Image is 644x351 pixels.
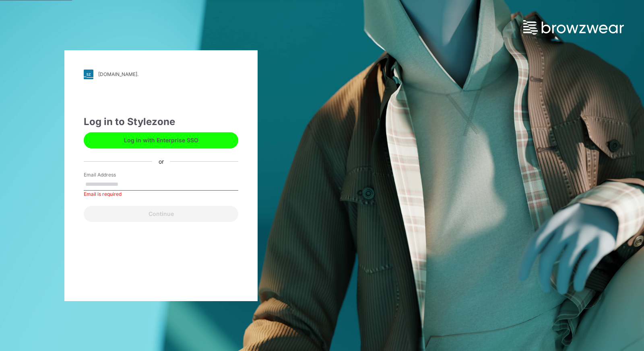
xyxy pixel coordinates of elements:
img: browzwear-logo.73288ffb.svg [523,20,624,35]
button: Log in with Enterprise SSO [84,132,238,148]
div: or [152,157,170,166]
a: [DOMAIN_NAME]. [84,70,238,79]
div: Email is required [84,191,238,198]
div: [DOMAIN_NAME]. [98,71,138,77]
div: Log in to Stylezone [84,115,238,129]
img: svg+xml;base64,PHN2ZyB3aWR0aD0iMjgiIGhlaWdodD0iMjgiIHZpZXdCb3g9IjAgMCAyOCAyOCIgZmlsbD0ibm9uZSIgeG... [84,70,93,79]
label: Email Address [84,171,140,179]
